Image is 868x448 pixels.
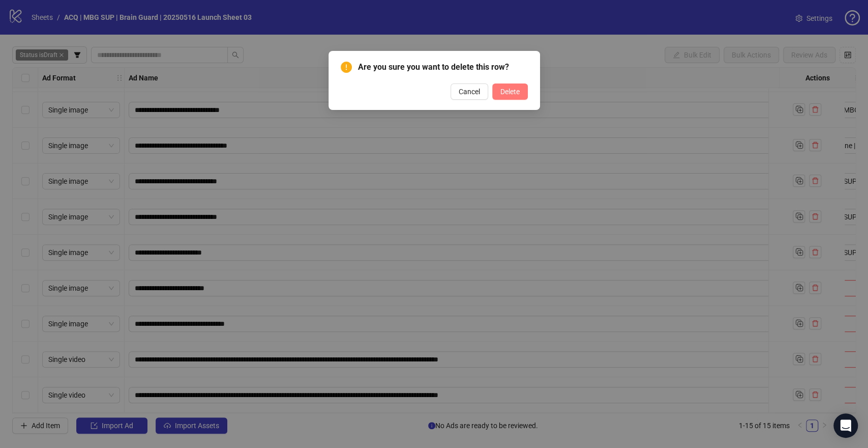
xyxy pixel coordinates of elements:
[492,83,528,100] button: Delete
[451,83,488,100] button: Cancel
[459,88,480,96] span: Cancel
[500,88,520,96] span: Delete
[341,62,352,73] span: exclamation-circle
[833,413,858,438] div: Open Intercom Messenger
[358,61,528,73] span: Are you sure you want to delete this row?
